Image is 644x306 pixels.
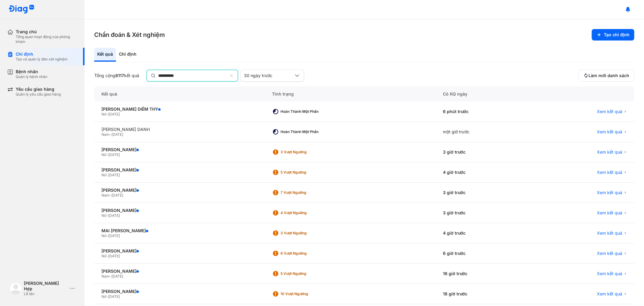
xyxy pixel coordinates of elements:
span: Xem kết quả [597,109,622,114]
span: - [110,274,111,278]
div: 6 Vượt ngưỡng [280,251,329,256]
span: Xem kết quả [597,230,622,236]
div: 7 Vượt ngưỡng [280,190,329,195]
span: Nữ [101,173,106,177]
span: Nữ [101,233,106,238]
span: Nữ [101,112,106,116]
div: Tạo và quản lý đơn xét nghiệm [16,57,68,62]
div: một giờ trước [436,122,531,142]
div: 6 phút trước [436,102,531,122]
div: Lễ tân [24,291,68,296]
div: 3 giờ trước [436,183,531,203]
div: Có KQ ngày [436,86,531,102]
div: Hoàn thành một phần [280,109,329,114]
span: - [106,152,108,157]
div: [PERSON_NAME] [101,289,258,294]
div: MAI [PERSON_NAME] [101,228,258,233]
span: - [106,294,108,299]
div: 5 Vượt ngưỡng [280,170,329,175]
div: Tổng cộng kết quả [94,73,139,78]
div: [PERSON_NAME] [101,248,258,254]
div: Trang chủ [16,29,77,34]
span: [DATE] [108,233,120,238]
div: Kết quả [94,86,265,102]
div: 3 giờ trước [436,203,531,223]
div: [PERSON_NAME] Hợp [24,281,68,291]
span: - [110,132,111,137]
span: Xem kết quả [597,291,622,297]
div: Kết quả [94,48,116,62]
h3: Chẩn đoán & Xét nghiệm [94,31,165,39]
span: Nam [101,193,110,197]
div: 3 Vượt ngưỡng [280,231,329,236]
div: [PERSON_NAME] [101,269,258,274]
span: [DATE] [108,213,120,218]
div: [PERSON_NAME] [101,147,258,152]
div: [PERSON_NAME] [101,208,258,213]
span: Nữ [101,213,106,218]
div: 3 Vượt ngưỡng [280,150,329,155]
div: 6 giờ trước [436,243,531,264]
span: [DATE] [108,152,120,157]
span: Làm mới danh sách [588,73,629,78]
div: [PERSON_NAME] [101,167,258,173]
span: 8117 [115,73,124,78]
span: - [106,254,108,258]
span: Xem kết quả [597,190,622,195]
span: [DATE] [108,112,120,116]
div: 30 ngày trước [244,73,293,78]
div: Quản lý yêu cầu giao hàng [16,92,61,97]
div: [PERSON_NAME] DANH [101,127,258,132]
div: Chỉ định [16,51,68,57]
div: [PERSON_NAME] DIỄM THY [101,106,258,112]
span: Xem kết quả [597,210,622,216]
span: [DATE] [111,132,123,137]
span: - [106,233,108,238]
span: Xem kết quả [597,271,622,276]
span: [DATE] [111,193,123,197]
div: Tổng quan hoạt động của phòng khám [16,34,77,44]
button: Tạo chỉ định [592,29,634,41]
div: 18 giờ trước [436,284,531,304]
div: 4 Vượt ngưỡng [280,210,329,215]
div: 5 Vượt ngưỡng [280,271,329,276]
div: 16 giờ trước [436,264,531,284]
span: Nam [101,132,110,137]
span: Nữ [101,294,106,299]
span: Nam [101,274,110,278]
div: 4 giờ trước [436,162,531,183]
div: Tình trạng [265,86,435,102]
span: [DATE] [108,294,120,299]
div: Bệnh nhân [16,69,47,74]
div: Hoàn thành một phần [280,129,329,134]
div: [PERSON_NAME] [101,187,258,193]
span: Xem kết quả [597,149,622,155]
span: - [106,213,108,218]
span: [DATE] [108,254,120,258]
img: logo [10,282,22,295]
span: [DATE] [108,173,120,177]
span: - [106,112,108,116]
span: Nữ [101,254,106,258]
span: Xem kết quả [597,251,622,256]
span: [DATE] [111,274,123,278]
span: Xem kết quả [597,129,622,135]
div: 3 giờ trước [436,142,531,162]
span: Nữ [101,152,106,157]
span: Xem kết quả [597,170,622,175]
button: Làm mới danh sách [578,70,634,82]
div: 4 giờ trước [436,223,531,243]
div: Quản lý bệnh nhân [16,74,47,79]
div: Yêu cầu giao hàng [16,86,61,92]
span: - [106,173,108,177]
div: Chỉ định [116,48,139,62]
img: logo [8,5,34,14]
div: 10 Vượt ngưỡng [280,291,329,296]
span: - [110,193,111,197]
